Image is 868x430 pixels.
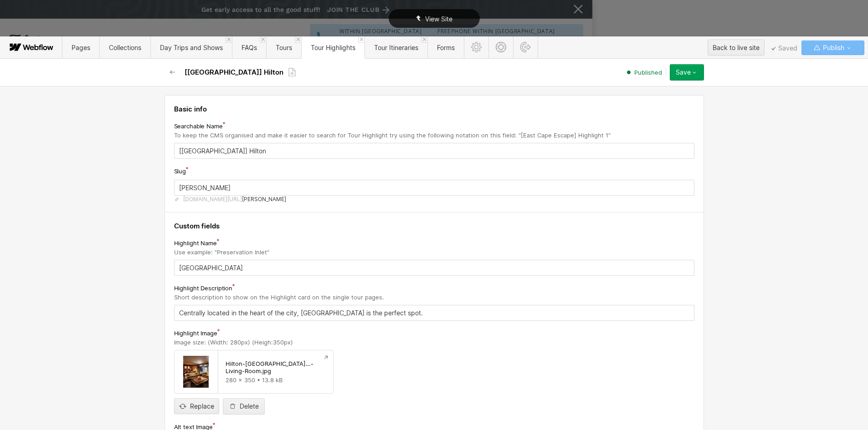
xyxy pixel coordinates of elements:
[634,68,662,76] span: Published
[174,284,233,292] span: Highlight Description
[226,36,232,43] a: Close 'Day Trips and Shows' tab
[242,196,286,203] span: [PERSON_NAME]
[801,40,864,55] button: Publish
[358,36,365,43] a: Close 'Tour Highlights' tab
[374,44,418,51] span: Tour Itineraries
[174,239,217,247] span: Highlight Name
[670,64,704,81] button: Save
[174,122,223,130] span: Searchable Name
[109,44,141,51] span: Collections
[180,356,212,388] img: 680a0949e71aae2c9caf7934_Hilton-Adelaide-Executive-Suite-Living-Room-p-130x130q80.jpg
[223,398,265,415] button: Delete
[311,44,355,51] span: Tour Highlights
[676,69,691,76] div: Save
[72,44,90,51] span: Pages
[771,46,797,51] span: Saved
[713,41,760,55] div: Back to live site
[821,41,844,55] span: Publish
[174,167,186,175] span: Slug
[174,329,217,337] span: Highlight Image
[240,403,259,410] div: Delete
[174,248,269,256] span: Use example: "Preservation Inlet"
[276,44,292,51] span: Tours
[437,44,455,51] span: Forms
[241,44,257,51] span: FAQs
[425,15,452,23] span: View Site
[174,105,694,114] h4: Basic info
[185,68,283,77] h2: [[GEOGRAPHIC_DATA]] Hilton
[174,293,384,301] span: Short description to show on the Highlight card on the single tour pages.
[174,222,694,231] h4: Custom fields
[708,40,765,56] button: Back to live site
[318,350,333,365] a: Preview file
[174,339,293,346] span: Image size: (Width: 280px) (Heigh:350px)
[226,376,326,384] div: 280 x 350 • 13.8 kB
[160,44,223,51] span: Day Trips and Shows
[183,196,242,203] span: [DOMAIN_NAME][URL]
[260,36,266,43] a: Close 'FAQs' tab
[226,360,326,374] div: Hilton-[GEOGRAPHIC_DATA]…-Living-Room.jpg
[295,36,301,43] a: Close 'Tours' tab
[421,36,427,43] a: Close 'Tour Itineraries' tab
[174,132,611,139] span: To keep the CMS organised and make it easier to search for Tour Highlight try using the following...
